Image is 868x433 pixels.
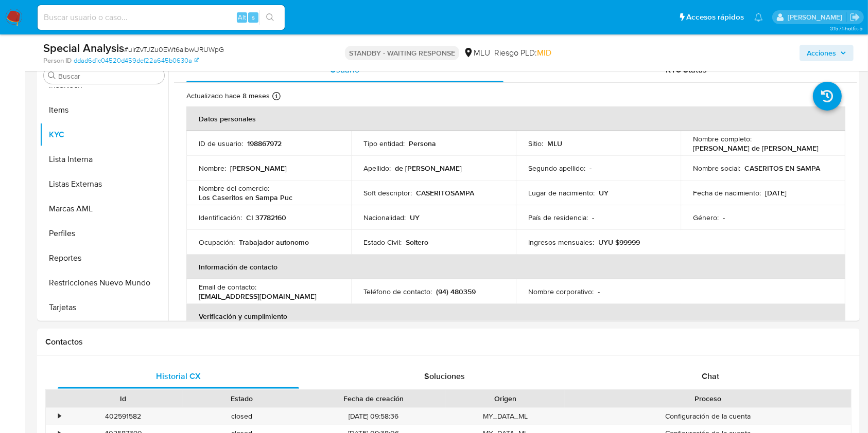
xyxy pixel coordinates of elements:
div: Origen [453,393,558,404]
span: Chat [702,370,719,382]
div: [DATE] 09:58:36 [301,408,446,425]
p: - [592,213,594,222]
button: Marcas AML [40,196,168,221]
input: Buscar usuario o caso... [38,11,285,24]
button: Lista Interna [40,147,168,172]
p: Identificación : [199,213,242,222]
p: Lugar de nacimiento : [528,188,595,197]
span: Soluciones [424,370,465,382]
p: Nombre corporativo : [528,287,594,296]
p: Ocupación : [199,238,235,247]
b: Special Analysis [43,40,124,56]
p: CASERITOSAMPA [416,188,474,197]
span: Historial CX [156,370,201,382]
button: Acciones [800,45,854,61]
p: Tipo entidad : [363,139,405,148]
p: 198867972 [247,139,282,148]
p: Nombre completo : [693,134,752,143]
span: Alt [238,12,246,22]
p: Soltero [406,238,428,247]
div: MY_DATA_ML [446,408,565,425]
p: Segundo apellido : [528,164,585,173]
div: Estado [190,393,294,404]
p: [PERSON_NAME] de [PERSON_NAME] [693,143,819,153]
p: - [723,213,725,222]
p: Género : [693,213,719,222]
p: Trabajador autonomo [239,238,309,247]
p: CASERITOS EN SAMPA [744,164,820,173]
div: closed [183,408,302,425]
div: Fecha de creación [308,393,439,404]
p: Apellido : [363,164,391,173]
p: Actualizado hace 8 meses [186,91,270,101]
div: Proceso [572,393,844,404]
button: Tarjetas [40,295,168,320]
th: Verificación y cumplimiento [186,304,845,329]
p: (94) 480359 [436,287,476,296]
p: UYU $99999 [598,238,640,247]
p: Los Caseritos en Sampa Puc [199,193,292,202]
p: MLU [547,139,562,148]
span: # uirZvTJZu0EWt6albwURUWpG [124,44,224,55]
p: [PERSON_NAME] [230,164,287,173]
p: [DATE] [765,188,787,197]
a: Salir [849,12,860,23]
a: Notificaciones [754,13,763,22]
p: Nombre social : [693,164,740,173]
p: ximena.felix@mercadolibre.com [788,12,846,22]
p: Email de contacto : [199,282,256,292]
span: Accesos rápidos [686,12,744,23]
th: Información de contacto [186,255,845,279]
p: Nombre : [199,164,226,173]
p: STANDBY - WAITING RESPONSE [345,46,459,60]
div: • [58,411,61,421]
b: Person ID [43,56,72,65]
span: MID [537,47,551,59]
p: Nombre del comercio : [199,184,269,193]
p: Sitio : [528,139,543,148]
button: Restricciones Nuevo Mundo [40,270,168,295]
button: Perfiles [40,221,168,246]
button: Reportes [40,246,168,270]
th: Datos personales [186,106,845,131]
p: Estado Civil : [363,238,402,247]
div: Configuración de la cuenta [565,408,851,425]
p: Fecha de nacimiento : [693,188,761,197]
div: 402591582 [64,408,183,425]
p: CI 37782160 [246,213,286,222]
p: UY [599,188,609,197]
div: Id [71,393,176,404]
button: search-icon [259,10,281,25]
p: [EMAIL_ADDRESS][DOMAIN_NAME] [199,292,317,301]
p: Nacionalidad : [363,213,406,222]
button: KYC [40,122,168,147]
button: Listas Externas [40,172,168,196]
p: ID de usuario : [199,139,243,148]
p: de [PERSON_NAME] [395,164,462,173]
button: Buscar [48,71,56,80]
span: 3.157.1-hotfix-5 [830,24,863,32]
span: Acciones [807,45,836,61]
p: Persona [409,139,436,148]
h1: Contactos [45,337,852,347]
p: Ingresos mensuales : [528,238,594,247]
p: Teléfono de contacto : [363,287,432,296]
a: ddad6d1c04520d459def22a645b0630a [74,56,199,65]
p: Soft descriptor : [363,188,412,197]
div: MLU [463,47,490,59]
span: Riesgo PLD: [494,47,551,59]
button: Items [40,98,168,122]
input: Buscar [58,71,160,81]
p: País de residencia : [528,213,588,222]
p: - [589,164,592,173]
span: s [252,12,255,22]
p: - [598,287,600,296]
p: UY [410,213,420,222]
